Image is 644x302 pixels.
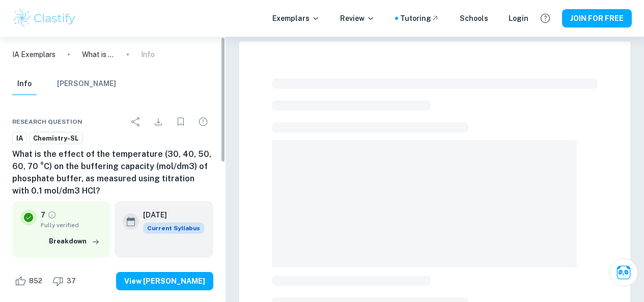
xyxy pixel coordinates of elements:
div: This exemplar is based on the current syllabus. Feel free to refer to it for inspiration/ideas wh... [143,223,204,234]
a: Tutoring [400,13,439,24]
button: Ask Clai [609,258,638,287]
p: Info [141,49,155,60]
div: Like [12,273,48,289]
p: 7 [41,209,45,221]
div: Report issue [193,112,213,132]
button: [PERSON_NAME] [57,73,116,95]
button: JOIN FOR FREE [562,9,632,28]
button: Breakdown [46,234,102,249]
a: IA Exemplars [12,49,55,60]
div: Bookmark [171,112,191,132]
h6: [DATE] [143,209,196,221]
span: Research question [12,117,82,126]
div: Share [126,112,146,132]
a: Grade fully verified [47,210,57,219]
button: Info [12,73,37,95]
button: Help and Feedback [537,10,554,27]
a: Schools [460,13,488,24]
div: Dislike [50,273,81,289]
span: 852 [23,276,48,286]
p: Review [340,13,375,24]
h6: What is the effect of the temperature (30, 40, 50, 60, 70 °C) on the buffering capacity (mol/dm3)... [12,148,213,197]
p: Exemplars [272,13,320,24]
span: IA [13,133,26,144]
a: IA [12,132,27,145]
button: View [PERSON_NAME] [116,272,213,290]
div: Download [148,112,169,132]
a: Chemistry-SL [29,132,83,145]
a: Login [509,13,528,24]
span: Current Syllabus [143,223,204,234]
img: Clastify logo [12,8,77,29]
span: Fully verified [41,221,102,230]
span: Chemistry-SL [30,133,82,144]
p: What is the effect of the temperature (30, 40, 50, 60, 70 °C) on the buffering capacity (mol/dm3)... [82,49,115,60]
span: 37 [61,276,81,286]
